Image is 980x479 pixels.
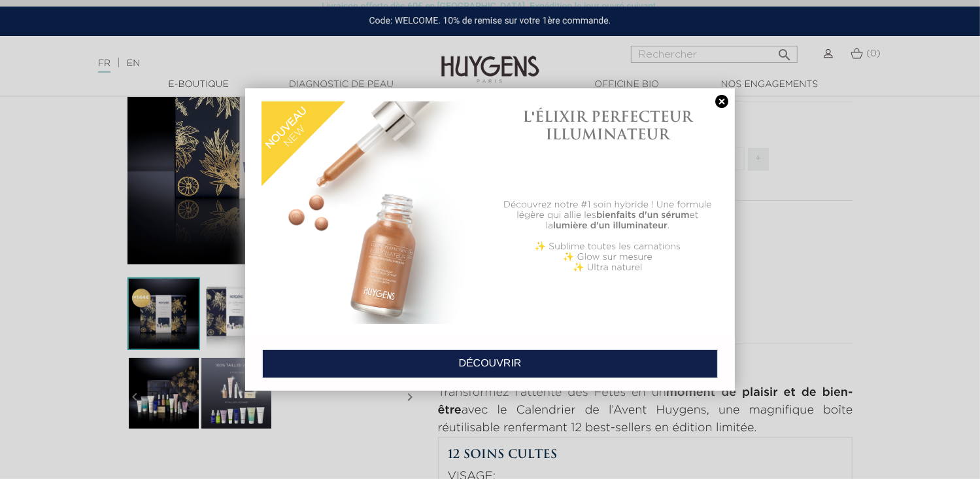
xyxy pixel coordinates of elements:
a: DÉCOUVRIR [262,349,718,378]
h1: L'ÉLIXIR PERFECTEUR ILLUMINATEUR [497,108,719,143]
b: bienfaits d'un sérum [596,211,690,220]
p: ✨ Glow sur mesure [497,252,719,262]
b: lumière d'un illuminateur [553,221,667,230]
p: ✨ Ultra naturel [497,262,719,273]
p: ✨ Sublime toutes les carnations [497,241,719,252]
p: Découvrez notre #1 soin hybride ! Une formule légère qui allie les et la . [497,200,719,231]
